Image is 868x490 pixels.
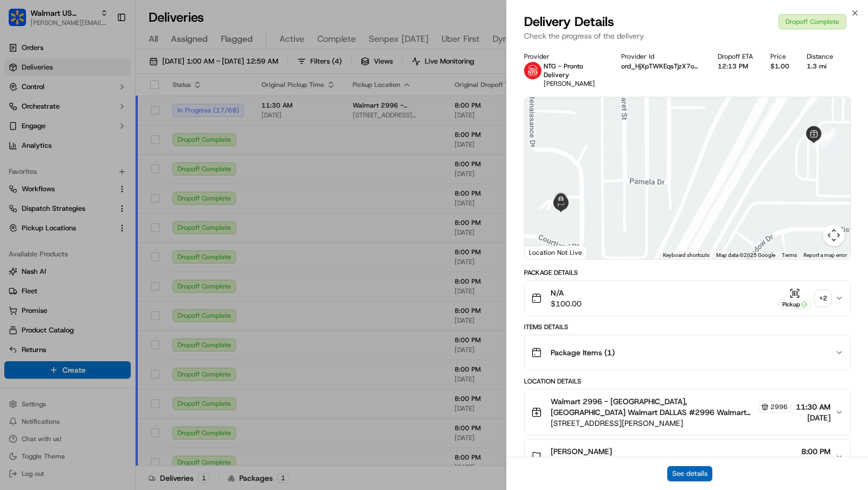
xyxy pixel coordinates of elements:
[551,418,792,429] span: [STREET_ADDRESS][PERSON_NAME]
[11,158,28,175] img: unihopllc
[782,252,797,258] a: Terms (opens in new tab)
[778,300,811,309] div: Pickup
[796,401,831,412] span: 11:30 AM
[716,252,775,258] span: Map data ©2025 Google
[801,446,831,457] span: 8:00 PM
[778,288,811,309] button: Pickup
[11,187,28,204] img: Charles Folsom
[184,106,197,120] button: Start new chat
[770,62,789,71] div: $1.00
[770,403,788,411] span: 2996
[524,268,851,277] div: Package Details
[11,10,33,32] img: Nash
[524,52,603,61] div: Provider
[108,269,131,277] span: Pylon
[621,62,700,71] button: ord_HjXpTWKEqsTjzX7oEWGypo
[11,141,73,149] div: Past conversations
[796,412,831,423] span: [DATE]
[778,288,831,309] button: Pickup+2
[551,287,582,298] span: N/A
[49,103,178,114] div: Start new chat
[525,439,850,474] button: [PERSON_NAME]8:00 PM
[551,298,582,309] span: $100.00
[823,224,845,246] button: Map camera controls
[11,103,30,123] img: 1736555255976-a54dd68f-1ca7-489b-9aae-adbdc363a1c4
[525,390,850,435] button: Walmart 2996 - [GEOGRAPHIC_DATA], [GEOGRAPHIC_DATA] Walmart DALLAS #2996 Walmart DALLAS #29962996...
[23,103,42,123] img: 8016278978528_b943e370aa5ada12b00a_72.png
[96,197,118,206] span: [DATE]
[551,446,612,457] span: [PERSON_NAME]
[544,62,603,79] p: NTG - Pronto Delivery
[524,13,614,30] span: Delivery Details
[815,291,831,306] div: + 2
[527,245,563,259] img: Google
[524,30,851,41] p: Check the progress of the delivery
[49,114,149,123] div: We're available if you need us!
[22,242,83,253] span: Knowledge Base
[76,268,131,277] a: Powered byPylon
[11,243,20,252] div: 📗
[92,243,100,252] div: 💻
[65,168,69,177] span: •
[544,79,595,88] span: [PERSON_NAME]
[822,128,836,142] div: 2
[803,252,847,258] a: Report a map error
[525,335,850,370] button: Package Items (1)
[34,168,63,177] span: unihopllc
[667,466,712,481] button: See details
[168,139,197,152] button: See all
[718,62,753,71] div: 12:13 PM
[770,52,789,61] div: Price
[718,52,753,61] div: Dropoff ETA
[551,347,615,358] span: Package Items ( 1 )
[103,242,174,253] span: API Documentation
[11,43,197,60] p: Welcome 👋
[527,245,563,259] a: Open this area in Google Maps (opens a new window)
[34,197,88,206] span: [PERSON_NAME]
[663,252,710,259] button: Keyboard shortcuts
[551,396,756,418] span: Walmart 2996 - [GEOGRAPHIC_DATA], [GEOGRAPHIC_DATA] Walmart DALLAS #2996 Walmart DALLAS #2996
[7,238,87,257] a: 📗Knowledge Base
[525,246,587,259] div: Location Not Live
[524,377,851,386] div: Location Details
[524,62,541,79] img: images
[621,52,700,61] div: Provider Id
[28,70,195,81] input: Got a question? Start typing here...
[90,197,94,206] span: •
[525,281,850,316] button: N/A$100.00Pickup+2
[524,323,851,331] div: Items Details
[87,238,178,257] a: 💻API Documentation
[807,52,833,61] div: Distance
[807,62,833,71] div: 1.3 mi
[71,168,93,177] span: [DATE]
